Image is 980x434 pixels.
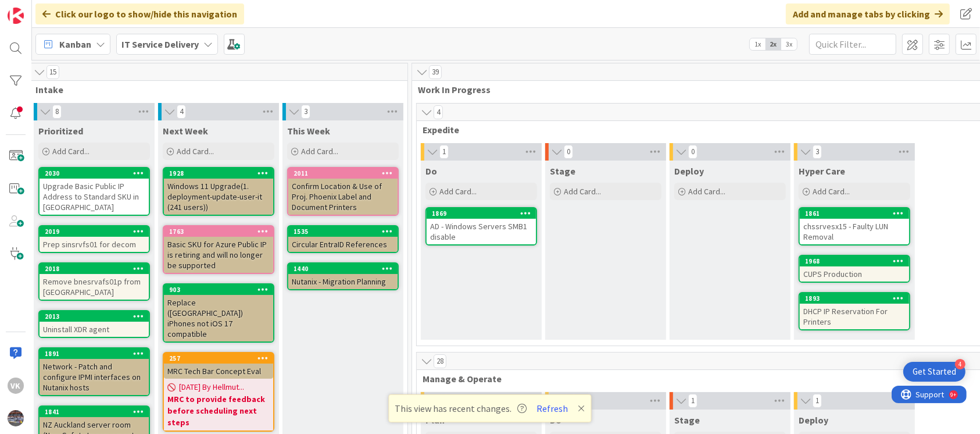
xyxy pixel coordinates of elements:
div: Basic SKU for Azure Public IP is retiring and will no longer be supported [164,237,273,273]
img: Visit kanbanzone.com [8,8,24,24]
div: 1841 [40,407,149,417]
span: 3x [781,38,797,50]
div: 903 [169,286,273,294]
a: 1861chssrvesx15 - Faulty LUN Removal [799,207,910,246]
div: 1928Windows 11 Upgrade(1. deployment-update-user-it (241 users)) [164,168,273,215]
div: 1440Nutanix - Migration Planning [288,264,398,289]
div: 2011Confirm Location & Use of Proj. Phoenix Label and Document Printers [288,168,398,215]
div: Prep sinsrvfs01 for decom [40,237,149,252]
a: 2011Confirm Location & Use of Proj. Phoenix Label and Document Printers [287,167,399,216]
span: Add Card... [688,186,725,197]
span: This view has recent changes. [395,401,527,415]
div: 1763 [164,226,273,237]
div: 1891 [45,350,149,358]
button: Refresh [533,401,573,416]
div: Get Started [913,366,956,378]
div: 1440 [294,265,398,273]
div: 4 [955,359,965,369]
span: Next Week [163,125,208,137]
a: 1893DHCP IP Reservation For Printers [799,292,910,330]
div: 1928 [169,169,273,177]
a: 1440Nutanix - Migration Planning [287,262,399,290]
a: 1928Windows 11 Upgrade(1. deployment-update-user-it (241 users)) [163,167,274,216]
span: 0 [688,145,698,159]
span: 39 [429,65,442,79]
span: 1 [439,394,449,408]
div: Remove bnesrvafs01p from [GEOGRAPHIC_DATA] [40,274,149,300]
div: 257 [164,353,273,364]
div: 1869AD - Windows Servers SMB1 disable [427,208,536,244]
div: 1893 [805,294,909,303]
div: 1535Circular EntraID References [288,226,398,252]
div: 1869 [427,208,536,219]
div: 1968 [805,257,909,265]
span: 1 [688,394,698,408]
span: 3 [813,145,822,159]
div: Uninstall XDR agent [40,322,149,337]
div: 2019 [40,226,149,237]
div: 1928 [164,168,273,179]
span: This Week [287,125,330,137]
a: 2030Upgrade Basic Public IP Address to Standard SKU in [GEOGRAPHIC_DATA] [38,167,150,216]
div: Windows 11 Upgrade(1. deployment-update-user-it (241 users)) [164,179,273,215]
div: 1968 [800,256,909,266]
div: Confirm Location & Use of Proj. Phoenix Label and Document Printers [288,179,398,215]
span: Kanban [59,37,91,51]
div: 1861 [800,208,909,219]
div: 257 [169,354,273,362]
a: 257MRC Tech Bar Concept Eval[DATE] By Hellmut...MRC to provide feedback before scheduling next steps [163,352,274,432]
span: Prioritized [38,125,83,137]
span: Intake [35,84,393,95]
div: 2011 [294,169,398,177]
div: 1535 [294,227,398,236]
a: 1891Network - Patch and configure IPMI interfaces on Nutanix hosts [38,347,150,396]
a: 1763Basic SKU for Azure Public IP is retiring and will no longer be supported [163,225,274,274]
span: 1 [813,394,822,408]
span: [DATE] By Hellmut... [179,381,244,393]
div: 2030Upgrade Basic Public IP Address to Standard SKU in [GEOGRAPHIC_DATA] [40,168,149,215]
div: 1891 [40,348,149,359]
div: Nutanix - Migration Planning [288,274,398,289]
span: 25 [564,394,577,408]
span: Add Card... [52,146,90,156]
span: 4 [177,105,186,119]
a: 903Replace ([GEOGRAPHIC_DATA]) iPhones not iOS 17 compatible [163,283,274,343]
div: 2013 [45,312,149,321]
div: 1891Network - Patch and configure IPMI interfaces on Nutanix hosts [40,348,149,395]
div: AD - Windows Servers SMB1 disable [427,219,536,244]
span: Stage [550,165,575,177]
div: 1763Basic SKU for Azure Public IP is retiring and will no longer be supported [164,226,273,273]
span: Hyper Care [799,165,845,177]
div: 1763 [169,227,273,236]
div: 1869 [432,209,536,218]
a: 1968CUPS Production [799,255,910,283]
div: 257MRC Tech Bar Concept Eval [164,353,273,379]
div: MRC Tech Bar Concept Eval [164,364,273,379]
div: 2018Remove bnesrvafs01p from [GEOGRAPHIC_DATA] [40,264,149,300]
b: IT Service Delivery [121,38,199,50]
div: VK [8,378,24,394]
span: 3 [301,105,310,119]
span: Add Card... [813,186,850,197]
div: 1841 [45,408,149,416]
div: 2013 [40,311,149,322]
span: Support [24,2,53,16]
span: 1x [750,38,766,50]
div: 2019 [45,227,149,236]
div: 2018 [40,264,149,274]
img: avatar [8,410,24,426]
div: 2030 [40,168,149,179]
div: 9+ [59,5,65,14]
div: Network - Patch and configure IPMI interfaces on Nutanix hosts [40,359,149,395]
span: 2x [766,38,781,50]
div: 2030 [45,169,149,177]
div: CUPS Production [800,266,909,282]
div: 1893DHCP IP Reservation For Printers [800,293,909,329]
div: 1861 [805,209,909,218]
div: 2019Prep sinsrvfs01 for decom [40,226,149,252]
div: Click our logo to show/hide this navigation [35,3,244,24]
a: 2018Remove bnesrvafs01p from [GEOGRAPHIC_DATA] [38,262,150,301]
span: Do [425,165,437,177]
span: Add Card... [564,186,601,197]
input: Quick Filter... [809,34,896,55]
